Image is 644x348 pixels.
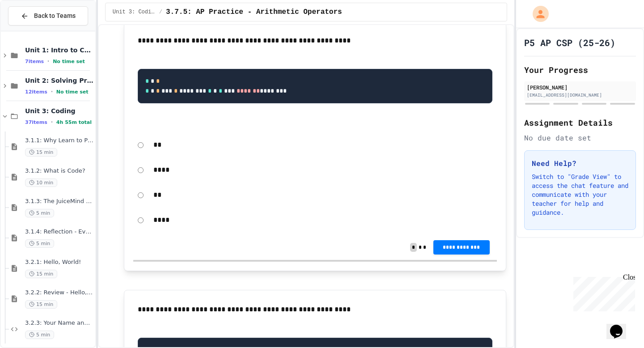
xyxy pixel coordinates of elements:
span: 37 items [25,119,47,125]
h2: Assignment Details [524,116,636,129]
span: • [47,58,49,65]
span: Unit 3: Coding [113,8,156,16]
span: 3.1.3: The JuiceMind IDE [25,198,93,205]
span: Unit 1: Intro to Computer Science [25,46,93,54]
span: 15 min [25,148,57,157]
span: No time set [53,59,85,64]
h2: Your Progress [524,64,636,76]
p: Switch to "Grade View" to access the chat feature and communicate with your teacher for help and ... [532,172,628,217]
span: 3.1.4: Reflection - Evolving Technology [25,228,93,236]
button: Back to Teams [8,6,88,25]
div: No due date set [524,132,636,143]
span: 3.2.1: Hello, World! [25,259,93,266]
div: [EMAIL_ADDRESS][DOMAIN_NAME] [527,92,633,98]
span: 3.2.3: Your Name and Favorite Movie [25,319,93,327]
span: 4h 55m total [56,119,92,125]
span: 5 min [25,239,54,248]
div: Chat with us now!Close [4,4,62,57]
iframe: chat widget [570,273,635,311]
span: 5 min [25,209,54,217]
span: No time set [56,89,89,95]
span: Unit 2: Solving Problems in Computer Science [25,76,93,85]
span: 5 min [25,331,54,339]
span: 3.7.5: AP Practice - Arithmetic Operators [166,7,342,17]
span: Back to Teams [34,11,76,21]
div: My Account [523,4,551,24]
span: • [51,88,53,95]
div: [PERSON_NAME] [527,83,633,91]
span: • [51,119,53,126]
span: 15 min [25,270,57,278]
span: 7 items [25,59,44,64]
span: 3.1.1: Why Learn to Program? [25,137,93,144]
h1: P5 AP CSP (25-26) [524,36,615,49]
span: / [159,8,162,16]
span: 12 items [25,89,47,95]
span: 10 min [25,178,57,187]
span: 15 min [25,300,57,309]
span: 3.1.2: What is Code? [25,167,93,175]
iframe: chat widget [606,312,635,339]
h3: Need Help? [532,158,628,169]
span: 3.2.2: Review - Hello, World! [25,289,93,297]
span: Unit 3: Coding [25,107,93,115]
